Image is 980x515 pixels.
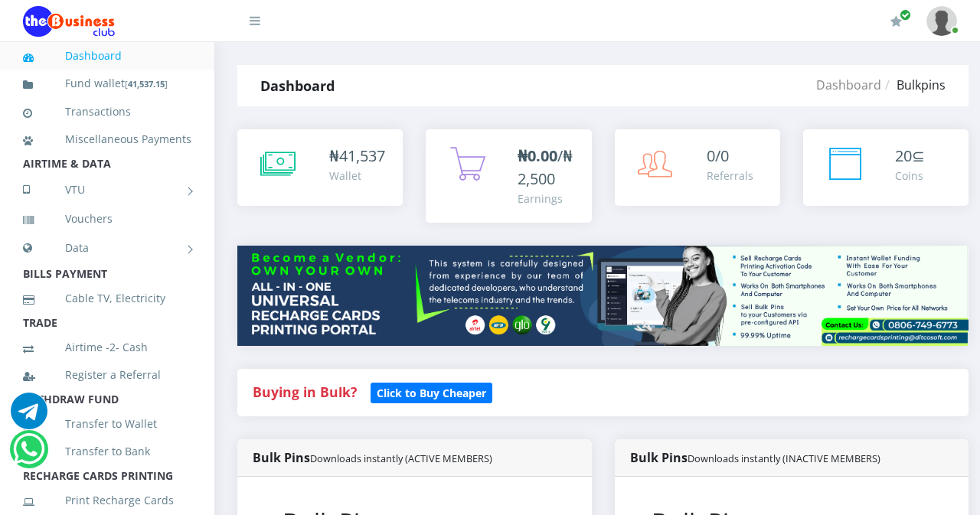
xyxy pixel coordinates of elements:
a: Miscellaneous Payments [23,122,191,157]
strong: Bulk Pins [253,449,492,466]
a: Airtime -2- Cash [23,330,191,365]
a: Fund wallet[41,537.15] [23,66,191,102]
i: Renew/Upgrade Subscription [890,15,902,28]
span: 0/0 [707,145,729,166]
small: Downloads instantly (INACTIVE MEMBERS) [688,451,880,465]
a: Dashboard [23,38,191,73]
a: 0/0 Referrals [615,129,780,206]
a: ₦41,537 Wallet [237,129,403,206]
strong: Dashboard [260,77,335,95]
a: Data [23,229,191,267]
b: 41,537.15 [128,78,165,90]
b: ₦0.00 [518,145,557,166]
a: Cable TV, Electricity [23,281,191,316]
a: ₦0.00/₦2,500 Earnings [426,129,591,223]
a: Vouchers [23,201,191,236]
a: VTU [23,171,191,209]
a: Click to Buy Cheaper [371,383,492,401]
div: Wallet [329,168,385,184]
span: Renew/Upgrade Subscription [900,9,911,21]
div: Earnings [518,191,576,207]
a: Chat for support [13,442,44,468]
span: 41,537 [339,145,385,166]
img: Logo [23,6,115,37]
div: ⊆ [895,145,925,168]
a: Transfer to Wallet [23,406,191,442]
li: Bulkpins [881,76,946,94]
div: Referrals [707,168,753,184]
a: Register a Referral [23,357,191,393]
strong: Bulk Pins [630,449,880,466]
img: User [926,6,957,36]
span: /₦2,500 [518,145,573,189]
a: Dashboard [816,77,881,93]
a: Chat for support [11,404,47,429]
img: multitenant_rcp.png [237,246,969,346]
a: Transactions [23,94,191,129]
div: Coins [895,168,925,184]
a: Transfer to Bank [23,434,191,469]
strong: Buying in Bulk? [253,383,357,401]
div: ₦ [329,145,385,168]
small: Downloads instantly (ACTIVE MEMBERS) [310,451,492,465]
small: [ ] [125,78,168,90]
span: 20 [895,145,912,166]
b: Click to Buy Cheaper [377,386,486,400]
